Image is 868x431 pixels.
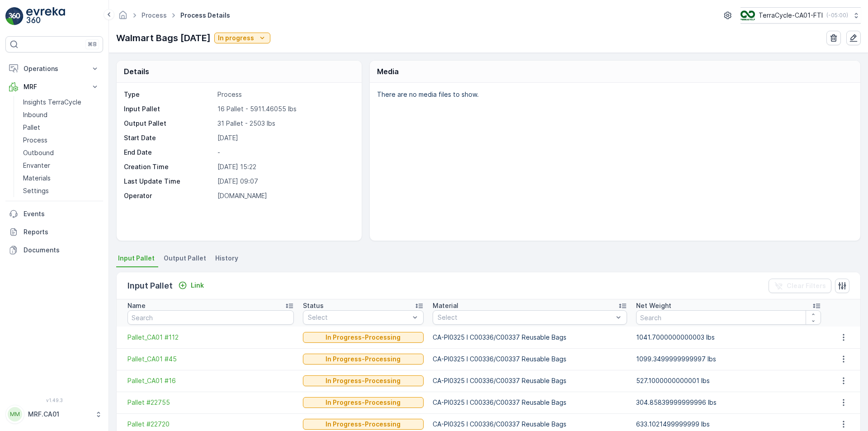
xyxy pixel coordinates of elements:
p: Net Weight [636,301,671,310]
p: Inbound [23,110,47,119]
p: MRF.CA01 [28,410,90,419]
p: Type [124,90,214,99]
p: Select [438,313,613,322]
a: Events [5,205,103,223]
td: CA-PI0325 I C00336/C00337 Reusable Bags [428,327,632,348]
a: Pallet_CA01 #16 [127,376,294,385]
p: In Progress-Processing [325,398,401,407]
td: 1041.7000000000003 lbs [632,327,826,348]
p: Link [191,281,204,290]
p: Last Update Time [124,177,214,186]
p: [DATE] [217,133,352,142]
td: CA-PI0325 I C00336/C00337 Reusable Bags [428,392,632,413]
p: Walmart Bags [DATE] [116,31,211,45]
a: Outbound [19,147,103,159]
p: Documents [24,246,99,255]
input: Search [636,310,821,325]
button: Link [175,280,208,291]
button: Operations [5,60,103,78]
p: Details [124,66,149,77]
button: In Progress-Processing [303,375,424,386]
a: Envanter [19,159,103,172]
td: 304.85839999999996 lbs [632,392,826,413]
p: Process [23,136,47,145]
p: ( -05:00 ) [826,12,848,19]
a: Pallet_CA01 #45 [127,355,294,364]
p: End Date [124,148,214,157]
p: Reports [24,227,99,237]
a: Documents [5,241,103,259]
p: 31 Pallet - 2503 lbs [217,119,352,128]
div: MM [8,407,22,422]
button: In Progress-Processing [303,419,424,430]
p: Start Date [124,133,214,142]
p: In progress [218,33,254,43]
a: Pallet #22755 [127,398,294,407]
button: MRF [5,78,103,96]
button: In progress [214,33,270,43]
p: Outbound [23,148,54,157]
p: In Progress-Processing [325,376,401,385]
p: Process [217,90,352,99]
p: Status [303,301,324,310]
p: Settings [23,186,49,195]
a: Materials [19,172,103,185]
a: Pallet_CA01 #112 [127,333,294,342]
button: MMMRF.CA01 [5,405,103,424]
p: [DATE] 15:22 [217,162,352,171]
p: Clear Filters [787,281,826,290]
p: Media [377,66,399,77]
span: Input Pallet [118,254,155,263]
p: Creation Time [124,162,214,171]
img: logo [5,7,24,25]
p: There are no media files to show. [377,90,851,99]
button: TerraCycle-CA01-FTI(-05:00) [741,7,861,24]
p: Events [24,209,99,218]
p: In Progress-Processing [325,333,401,342]
p: 16 Pallet - 5911.46055 lbs [217,104,352,114]
p: Select [308,313,410,322]
a: Pallet [19,121,103,134]
p: Envanter [23,161,50,170]
p: Insights TerraCycle [23,98,81,107]
p: Name [127,301,146,310]
p: MRF [24,82,85,91]
button: Clear Filters [769,279,831,293]
a: Inbound [19,109,103,121]
span: Output Pallet [164,254,206,263]
p: Material [433,301,458,310]
td: 527.1000000000001 lbs [632,370,826,392]
button: In Progress-Processing [303,397,424,408]
p: [DATE] 09:07 [217,177,352,186]
input: Search [127,310,294,325]
p: In Progress-Processing [325,420,401,429]
a: Process [19,134,103,147]
p: Pallet [23,123,40,132]
td: CA-PI0325 I C00336/C00337 Reusable Bags [428,370,632,392]
td: 1099.3499999999997 lbs [632,348,826,370]
p: Input Pallet [124,104,214,114]
a: Homepage [118,14,128,21]
span: History [215,254,238,263]
p: TerraCycle-CA01-FTI [759,11,823,20]
p: In Progress-Processing [325,355,401,364]
p: [DOMAIN_NAME] [217,191,352,200]
a: Pallet #22720 [127,420,294,429]
button: In Progress-Processing [303,332,424,343]
td: CA-PI0325 I C00336/C00337 Reusable Bags [428,348,632,370]
p: Operator [124,191,214,200]
p: ⌘B [88,41,97,48]
a: Process [142,11,167,19]
p: Materials [23,174,51,183]
span: Process Details [179,11,232,20]
p: Input Pallet [127,279,173,292]
a: Insights TerraCycle [19,96,103,109]
a: Reports [5,223,103,241]
p: Operations [24,64,85,73]
button: In Progress-Processing [303,354,424,365]
span: v 1.49.3 [5,398,103,403]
